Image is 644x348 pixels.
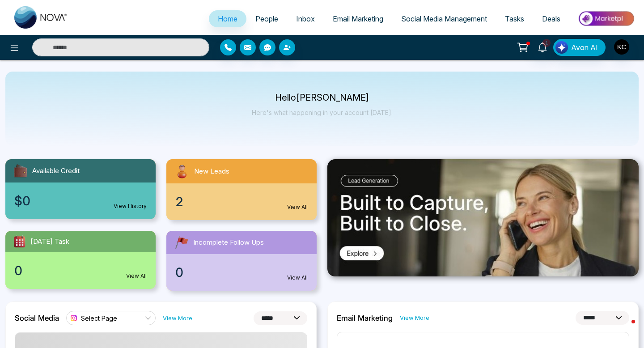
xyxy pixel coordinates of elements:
[13,163,29,179] img: availableCredit.svg
[400,314,429,322] a: View More
[252,94,393,102] p: Hello [PERSON_NAME]
[392,10,496,27] a: Social Media Management
[533,10,569,27] a: Deals
[553,39,606,56] button: Avon AI
[175,263,183,282] span: 0
[246,10,287,27] a: People
[14,261,22,280] span: 0
[81,314,117,323] span: Select Page
[614,39,629,55] img: User Avatar
[175,192,183,211] span: 2
[287,203,308,211] a: View All
[287,10,324,27] a: Inbox
[218,14,237,23] span: Home
[13,234,27,249] img: todayTask.svg
[287,274,308,282] a: View All
[32,166,80,176] span: Available Credit
[337,314,393,323] h2: Email Marketing
[574,8,639,29] img: Market-place.gif
[209,10,246,27] a: Home
[324,10,392,27] a: Email Marketing
[194,166,229,177] span: New Leads
[614,318,635,339] iframe: Intercom live chat
[555,41,568,54] img: Lead Flow
[496,10,533,27] a: Tasks
[30,237,69,247] span: [DATE] Task
[532,39,553,55] a: 1
[174,163,191,180] img: newLeads.svg
[571,42,598,53] span: Avon AI
[542,14,560,23] span: Deals
[114,202,147,210] a: View History
[15,314,59,323] h2: Social Media
[126,272,147,280] a: View All
[505,14,524,23] span: Tasks
[542,39,551,47] span: 1
[14,6,68,29] img: Nova CRM Logo
[161,231,322,291] a: Incomplete Follow Ups0View All
[14,191,30,210] span: $0
[255,14,278,23] span: People
[174,234,190,250] img: followUps.svg
[193,238,264,248] span: Incomplete Follow Ups
[163,314,192,323] a: View More
[333,14,383,23] span: Email Marketing
[69,314,78,323] img: instagram
[327,159,639,276] img: .
[296,14,315,23] span: Inbox
[161,159,322,220] a: New Leads2View All
[252,109,393,116] p: Here's what happening in your account [DATE].
[401,14,487,23] span: Social Media Management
